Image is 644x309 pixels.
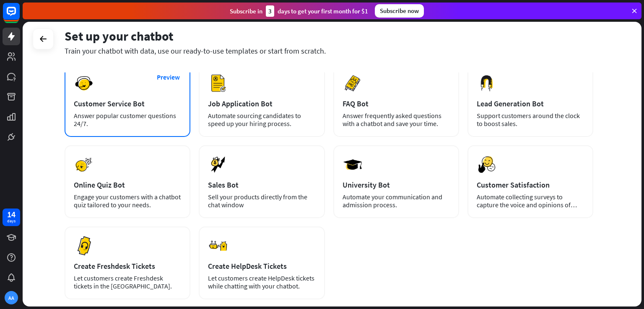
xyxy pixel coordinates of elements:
div: Customer Service Bot [74,99,181,108]
div: Job Application Bot [208,99,315,108]
div: Let customers create Freshdesk tickets in the [GEOGRAPHIC_DATA]. [74,274,181,290]
div: Sales Bot [208,180,315,190]
div: Automate sourcing candidates to speed up your hiring process. [208,112,315,128]
div: 14 [7,211,16,218]
div: Subscribe in days to get your first month for $1 [230,5,368,17]
div: Lead Generation Bot [477,99,584,108]
div: Engage your customers with a chatbot quiz tailored to your needs. [74,193,181,209]
div: FAQ Bot [343,99,450,108]
div: Automate your communication and admission process. [343,193,450,209]
button: Preview [151,70,185,85]
div: Customer Satisfaction [477,180,584,190]
div: Answer popular customer questions 24/7. [74,112,181,128]
div: Create Freshdesk Tickets [74,261,181,271]
div: Online Quiz Bot [74,180,181,190]
a: 14 days [3,209,20,226]
div: AA [5,291,18,304]
div: Set up your chatbot [65,28,593,44]
div: Create HelpDesk Tickets [208,261,315,271]
div: days [7,218,16,224]
div: Support customers around the clock to boost sales. [477,112,584,128]
div: Let customers create HelpDesk tickets while chatting with your chatbot. [208,274,315,290]
button: Open LiveChat chat widget [7,3,32,28]
div: Subscribe now [375,4,424,18]
div: Automate collecting surveys to capture the voice and opinions of your customers. [477,193,584,209]
div: Train your chatbot with data, use our ready-to-use templates or start from scratch. [65,46,593,56]
div: University Bot [343,180,450,190]
div: Sell your products directly from the chat window [208,193,315,209]
div: Answer frequently asked questions with a chatbot and save your time. [343,112,450,128]
div: 3 [266,5,274,17]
